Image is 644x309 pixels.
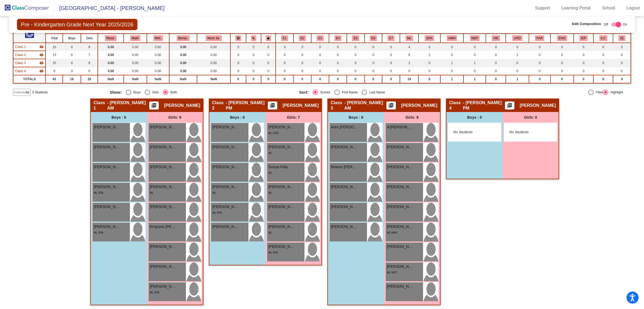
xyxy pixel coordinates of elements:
td: 0 [613,51,631,59]
td: 0.00 [197,67,230,75]
td: 0 [230,75,246,83]
td: 0 [347,75,365,83]
div: Girls: 9 [384,112,440,123]
td: 0 [261,75,276,83]
td: 0.00 [147,67,169,75]
td: 0 [329,75,347,83]
button: FAR [535,35,544,41]
td: 0 [440,43,463,51]
button: AMH [447,35,457,41]
button: ML [406,35,413,41]
td: 4 [400,43,418,51]
th: Total [46,34,63,43]
td: 9 [81,43,98,51]
button: Writ. [153,35,163,41]
span: [PERSON_NAME] [94,144,121,150]
td: 0 [593,59,613,67]
span: - [PERSON_NAME] PM [463,100,505,111]
td: 1 [463,59,486,67]
td: 1 [463,75,486,83]
button: E4 [334,35,341,41]
span: Show: [110,90,122,95]
span: ML [268,152,272,154]
mat-radio-group: Select an option [299,90,484,95]
td: 0.00 [98,59,124,67]
td: 0 [486,43,506,51]
td: 0 [506,59,529,67]
div: Both [168,90,177,95]
span: ML [268,191,272,194]
button: Read. [105,35,117,41]
td: 0 [418,67,440,75]
span: [PERSON_NAME] [164,103,200,108]
span: Off [604,22,608,27]
mat-icon: picture_as_pdf [269,103,276,110]
td: 0 [613,59,631,67]
span: Class 1 [94,100,107,111]
td: NaN [147,75,169,83]
td: 1 [506,51,529,59]
td: 0 [230,43,246,51]
td: 0 [329,59,347,67]
td: 0.00 [124,43,147,51]
td: 0 [347,59,365,67]
td: 0 [63,67,81,75]
div: Scores [318,90,330,95]
div: Boys : 6 [328,112,384,123]
mat-icon: picture_as_pdf [388,103,394,110]
td: 0 [276,51,293,59]
td: 0 [382,59,400,67]
span: [PERSON_NAME] [PERSON_NAME] [212,124,239,130]
span: [PERSON_NAME] [150,164,177,170]
span: [PERSON_NAME] [401,103,437,108]
div: Girls: 7 [265,112,321,123]
td: 0 [463,51,486,59]
td: 0 [593,51,613,59]
span: [PERSON_NAME] [212,204,239,210]
th: White [347,34,365,43]
span: Hallway [14,90,25,95]
th: ILC [593,34,613,43]
button: Work Sk. [206,35,222,41]
span: [PERSON_NAME] [331,204,358,210]
span: A'[PERSON_NAME] [387,124,414,130]
span: [PERSON_NAME] [212,184,239,190]
td: 0.00 [197,51,230,59]
td: 0 [574,67,594,75]
span: Class 1 [15,44,26,49]
td: 0 [613,43,631,51]
span: [PERSON_NAME] [94,124,121,130]
td: 25 [81,75,98,83]
td: 0 [574,43,594,51]
td: 0 [293,43,311,51]
span: [PERSON_NAME] [268,124,295,130]
span: Class 4 [449,100,463,111]
span: - [PERSON_NAME] AM [107,100,149,111]
td: 0 [329,43,347,51]
td: 0.00 [169,59,197,67]
span: [PERSON_NAME] [94,164,121,170]
td: NaN [124,75,147,83]
td: NaN [169,75,197,83]
td: 0.00 [169,43,197,51]
th: Home Language - Farsi, Eastern [529,34,551,43]
td: 5 [418,75,440,83]
span: [PERSON_NAME] [150,204,177,210]
td: 15 [46,43,63,51]
button: E2 [299,35,306,41]
td: 0.00 [124,51,147,59]
td: 0 [293,75,311,83]
button: E5 [352,35,359,41]
td: 6 [63,59,81,67]
th: Keep away students [230,34,246,43]
span: ML [268,171,272,174]
td: 0 [486,51,506,59]
td: 8 [400,51,418,59]
span: [PERSON_NAME] [212,144,239,150]
td: 0 [46,67,63,75]
span: [PERSON_NAME] [94,204,121,210]
button: IEP [579,35,588,41]
td: TOTALS [13,75,46,83]
span: Ares [PERSON_NAME] [331,124,358,130]
span: ML SPA [212,211,222,214]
